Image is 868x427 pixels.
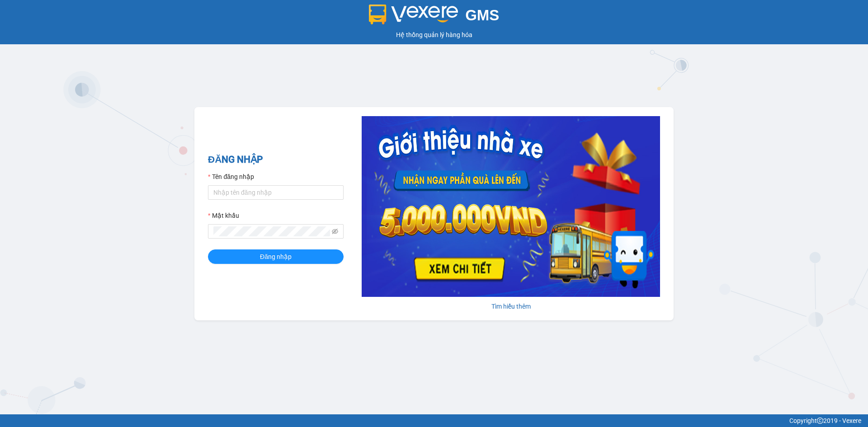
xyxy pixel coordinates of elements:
input: Mật khẩu [213,226,330,236]
a: GMS [369,14,500,21]
span: GMS [465,7,499,23]
h2: ĐĂNG NHẬP [208,152,344,167]
span: copyright [817,418,823,424]
label: Tên đăng nhập [208,172,254,182]
div: Hệ thống quản lý hàng hóa [2,30,866,40]
div: Copyright 2019 - Vexere [7,416,861,426]
img: banner-0 [362,116,660,297]
label: Mật khẩu [208,211,239,221]
span: eye-invisible [332,228,338,235]
div: Tìm hiểu thêm [362,301,660,311]
button: Đăng nhập [208,249,344,264]
input: Tên đăng nhập [208,185,344,200]
span: Đăng nhập [260,252,292,262]
img: logo 2 [369,5,458,24]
